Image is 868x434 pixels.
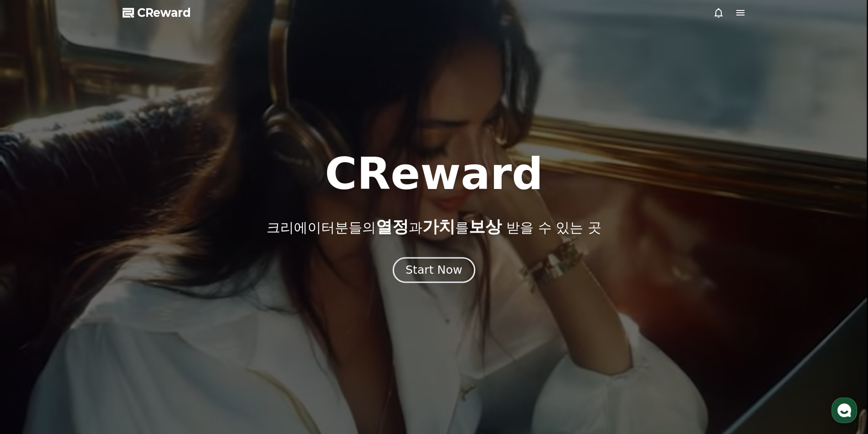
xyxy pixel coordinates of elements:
[469,217,502,236] span: 보상
[325,152,543,196] h1: CReward
[141,302,152,310] span: 설정
[376,217,409,236] span: 열정
[3,289,60,311] a: 홈
[83,303,94,310] span: 대화
[395,267,473,276] a: Start Now
[118,289,175,311] a: 설정
[137,5,191,20] span: CReward
[393,257,475,283] button: Start Now
[60,289,118,311] a: 대화
[406,262,462,278] div: Start Now
[123,5,191,20] a: CReward
[267,218,601,236] p: 크리에이터분들의 과 를 받을 수 있는 곳
[422,217,455,236] span: 가치
[29,302,34,310] span: 홈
